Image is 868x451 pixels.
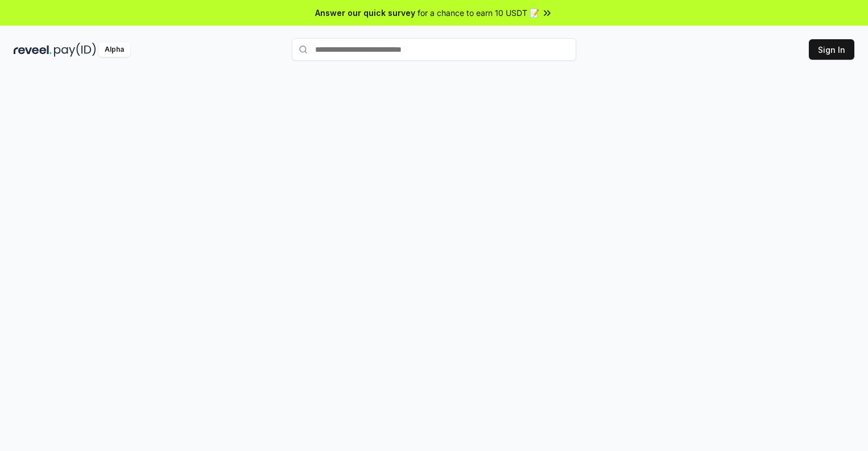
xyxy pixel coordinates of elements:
[418,7,539,19] span: for a chance to earn 10 USDT 📝
[315,7,415,19] span: Answer our quick survey
[54,43,96,57] img: pay_id
[809,39,854,60] button: Sign In
[14,43,52,57] img: reveel_dark
[98,43,130,57] div: Alpha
